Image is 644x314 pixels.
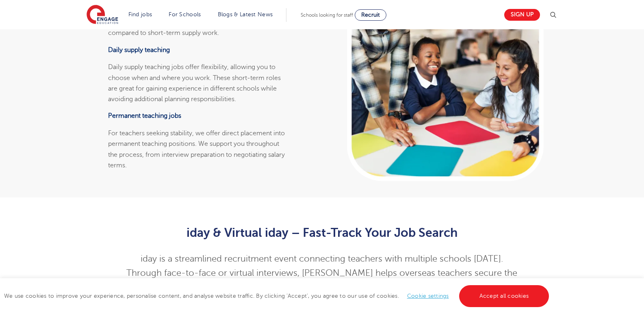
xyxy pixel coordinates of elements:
[126,254,517,292] span: iday is a streamlined recruitment event connecting teachers with multiple schools [DATE]. Through...
[355,9,386,21] a: Recruit
[128,11,152,17] a: Find jobs
[87,5,118,25] img: Engage Education
[218,11,273,17] a: Blogs & Latest News
[169,11,201,17] a: For Schools
[504,9,540,21] a: Sign up
[108,46,170,54] b: Daily supply teaching
[186,226,458,240] b: iday & Virtual iday – Fast-Track Your Job Search
[301,12,353,18] span: Schools looking for staff
[4,293,551,299] span: We use cookies to improve your experience, personalise content, and analyse website traffic. By c...
[108,130,285,169] span: For teachers seeking stability, we offer direct placement into permanent teaching positions. We s...
[361,12,380,18] span: Recruit
[407,293,449,299] a: Cookie settings
[108,63,281,103] span: Daily supply teaching jobs offer flexibility, allowing you to choose when and where you work. The...
[459,285,549,307] a: Accept all cookies
[108,112,181,119] b: Permanent teaching jobs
